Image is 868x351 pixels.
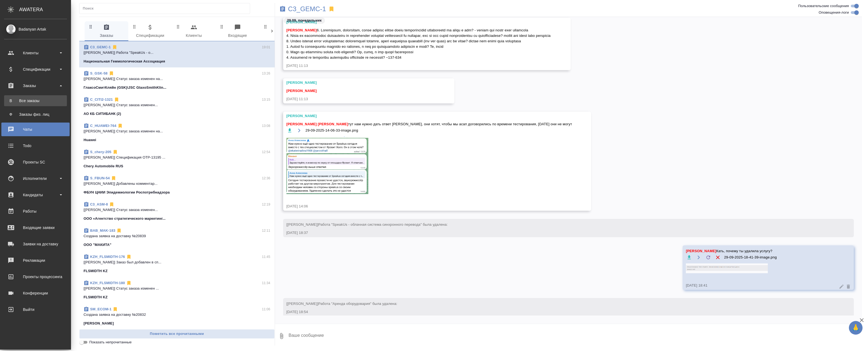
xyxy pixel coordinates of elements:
[90,228,115,233] a: BAB_MAK-183
[79,329,275,339] button: Пометить все прочитанными
[686,254,693,261] button: Скачать
[219,24,256,39] span: Входящие
[798,3,849,9] span: Пользовательские сообщения
[79,94,275,120] div: C_CITI2-132113:15[[PERSON_NAME]] Статус заказа изменен...АО КБ СИТИБАНК (2)
[90,176,110,180] a: S_FBUN-54
[82,331,272,337] span: Пометить все прочитанными
[1,204,70,218] a: Работы
[4,240,67,248] div: Заявки на доставку
[84,216,165,221] p: ООО «Агентство стратегического маркетинг...
[819,10,849,15] span: Оповещения-логи
[288,6,326,12] p: C3_GEMC-1
[84,321,114,326] p: [PERSON_NAME]
[4,125,67,133] div: Чаты
[84,312,270,317] p: Создана заявка на доставку №20832
[90,281,125,285] a: KZH_FLSMIDTH-180
[84,286,270,291] p: [[PERSON_NAME]] Статус заказа изменен ...
[90,150,111,154] a: S_chery-205
[109,202,114,207] svg: Отписаться
[90,71,108,75] a: S_GSK-58
[79,198,275,225] div: C3_ASM-812:19[[PERSON_NAME]] Статус заказа изменен...ООО «Агентство стратегического маркетинг...
[126,280,132,286] svg: Отписаться
[4,305,67,314] div: Выйти
[262,175,270,181] p: 12:36
[79,146,275,172] div: S_chery-20512:54[[PERSON_NAME]] Спецификация OTP-13195 ...Chery Automobile RUS
[705,254,712,261] label: Обновить файл
[262,97,270,102] p: 13:15
[89,340,132,345] span: Показать непрочитанные
[90,97,113,102] a: C_CITI2-1321
[715,254,721,261] button: Удалить файл
[1,123,70,136] a: Чаты
[90,45,111,49] a: C3_GEMC-1
[4,224,67,232] div: Входящие заявки
[4,158,67,166] div: Проекты SC
[112,307,118,312] svg: Отписаться
[724,255,777,260] span: 29-09-2025-18-41-39-image.png
[318,222,448,227] span: Работа "SpeakUs - облачная система синхронного перевода" была удалена:
[90,255,125,259] a: KZH_FLSMIDTH-176
[79,67,275,94] div: S_GSK-5813:26[[PERSON_NAME]] Статус заказа изменен на...ГлаксоСмитКляйн (GSK)\JSC GlaxoSmithKlin...
[262,44,270,50] p: 19:01
[4,65,67,73] div: Спецификации
[84,268,108,274] p: FLSMIDTH KZ
[112,44,117,50] svg: Отписаться
[1,286,70,300] a: Конференции
[84,260,270,265] p: [[PERSON_NAME]] Заказ был добавлен в сп...
[695,254,702,261] button: Открыть на драйве
[84,102,270,108] p: [[PERSON_NAME]] Статус заказа изменен...
[1,155,70,169] a: Проекты SC
[262,123,270,129] p: 13:08
[286,136,368,194] img: 29-09-2025-14-06-33-image.png
[1,254,70,267] a: Рекламации
[1,237,70,251] a: Заявки на доставку
[286,127,293,134] button: Скачать
[84,111,121,117] p: АО КБ СИТИБАНК (2)
[286,28,317,32] span: [PERSON_NAME]
[116,228,122,233] svg: Отписаться
[4,82,67,90] div: Заказы
[84,59,165,64] p: Национальная Геммологическая Ассоциация
[79,225,275,251] div: BAB_MAK-18312:11Создана заявка на доставку №20839ООО "МАКИТА"
[4,273,67,281] div: Проекты процессинга
[296,127,303,134] button: Открыть на драйве
[90,202,108,206] a: C3_ASM-8
[4,142,67,150] div: Todo
[4,191,67,199] div: Кандидаты
[286,96,435,102] div: [DATE] 11:13
[219,24,224,29] svg: Зажми и перетащи, чтобы поменять порядок вкладок
[111,175,116,181] svg: Отписаться
[4,174,67,183] div: Исполнители
[88,24,125,39] span: Заказы
[4,109,67,120] a: ФЗаказы физ. лиц
[79,251,275,277] div: KZH_FLSMIDTH-17611:45[[PERSON_NAME]] Заказ был добавлен в сп...FLSMIDTH KZ
[19,4,71,15] div: AWATERA
[84,137,96,143] p: Huawei
[109,71,114,76] svg: Отписаться
[286,204,572,209] div: [DATE] 14:06
[851,322,860,334] span: 🙏
[84,233,270,239] p: Создана заявка на доставку №20839
[262,254,270,260] p: 11:45
[262,280,270,286] p: 11:34
[84,85,166,90] p: ГлаксоСмитКляйн (GSK)\JSC GlaxoSmithKlin...
[79,277,275,303] div: KZH_FLSMIDTH-18011:34[[PERSON_NAME]] Статус заказа изменен ...FLSMIDTH KZ
[84,190,170,195] p: ФБУН ЦНИИ Эпидемиологии Роспотребнадзора
[4,207,67,215] div: Работы
[4,289,67,297] div: Конференции
[90,124,116,128] a: C_HUAWEI-764
[90,307,111,311] a: SM_ECOM-1
[318,122,348,126] span: [PERSON_NAME]
[84,295,108,300] p: FLSMIDTH KZ
[84,207,270,213] p: [[PERSON_NAME]] Статус заказа изменен...
[7,112,64,117] div: Заказы физ. лиц
[1,270,70,284] a: Проекты процессинга
[286,63,552,69] div: [DATE] 11:13
[84,163,123,169] p: Chery Automobile RUS
[286,302,397,306] span: [[PERSON_NAME]]
[686,249,716,253] span: [PERSON_NAME]
[84,155,270,160] p: [[PERSON_NAME]] Спецификация OTP-13195 ...
[132,24,169,39] span: Спецификации
[175,24,212,39] span: Клиенты
[84,76,270,82] p: [[PERSON_NAME]] Статус заказа изменен на...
